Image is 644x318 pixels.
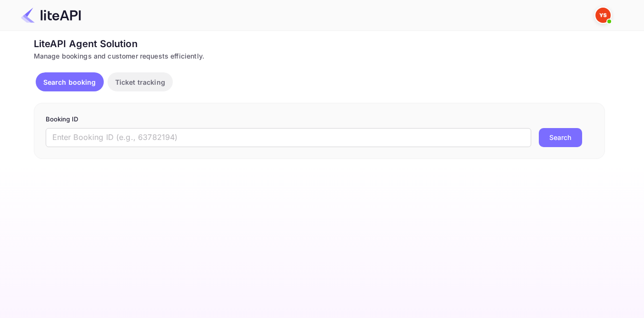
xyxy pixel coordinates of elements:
button: Search [539,128,582,147]
p: Booking ID [46,115,593,124]
div: Manage bookings and customer requests efficiently. [34,51,605,61]
img: Yandex Support [595,8,611,23]
p: Search booking [43,77,96,87]
div: LiteAPI Agent Solution [34,37,605,51]
p: Ticket tracking [115,77,165,87]
img: LiteAPI Logo [21,8,81,23]
input: Enter Booking ID (e.g., 63782194) [46,128,531,147]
